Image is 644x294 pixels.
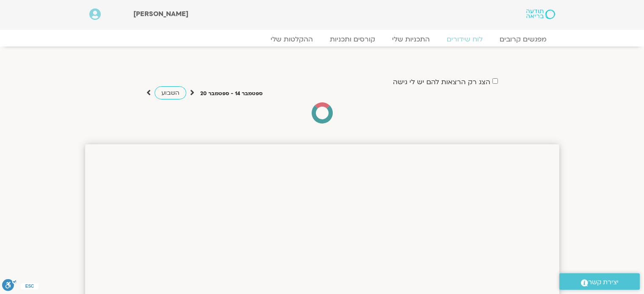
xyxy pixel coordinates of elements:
[393,78,490,86] label: הצג רק הרצאות להם יש לי גישה
[200,89,263,98] p: ספטמבר 14 - ספטמבר 20
[588,277,619,288] span: יצירת קשר
[438,35,491,44] a: לוח שידורים
[89,35,555,44] nav: Menu
[491,35,555,44] a: מפגשים קרובים
[133,9,188,19] span: [PERSON_NAME]
[559,273,640,290] a: יצירת קשר
[321,35,384,44] a: קורסים ותכניות
[384,35,438,44] a: התכניות שלי
[161,89,180,97] span: השבוע
[155,86,186,99] a: השבוע
[262,35,321,44] a: ההקלטות שלי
